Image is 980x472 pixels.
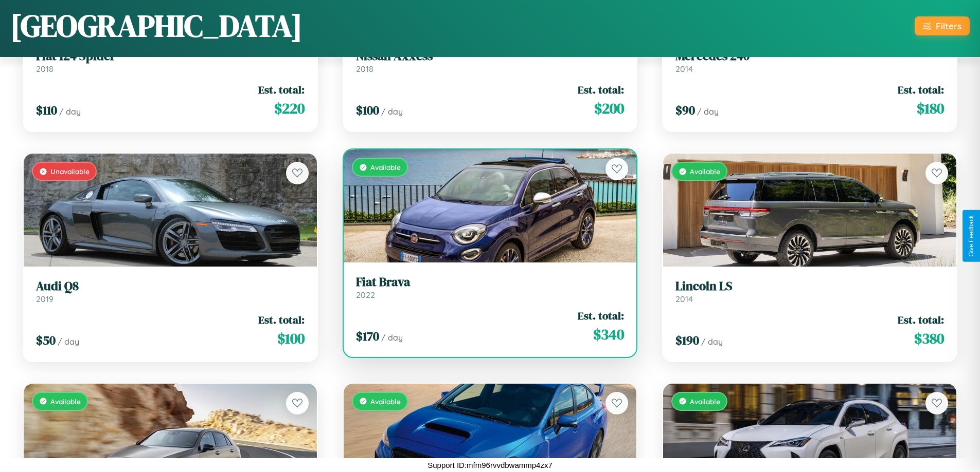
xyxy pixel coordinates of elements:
span: Available [370,163,401,172]
span: Est. total: [898,312,944,327]
a: Fiat 124 Spider2018 [36,49,305,74]
span: $ 110 [36,102,57,119]
span: 2014 [675,294,693,304]
span: 2022 [356,290,375,300]
span: Available [370,397,401,406]
span: Available [690,167,720,176]
a: Lincoln LS2014 [675,279,944,304]
span: $ 90 [675,102,695,119]
span: $ 180 [917,98,944,119]
span: / day [697,106,719,117]
span: / day [381,106,403,117]
span: 2014 [675,64,693,74]
div: Give Feedback [968,215,975,257]
span: Est. total: [898,82,944,97]
span: Available [50,397,81,406]
span: $ 220 [274,98,305,119]
span: Available [690,397,720,406]
span: 2018 [356,64,373,74]
a: Audi Q82019 [36,279,305,304]
h3: Audi Q8 [36,279,305,294]
span: $ 380 [914,328,944,349]
span: / day [381,332,403,343]
span: $ 170 [356,328,379,345]
h1: [GEOGRAPHIC_DATA] [10,5,302,47]
span: Unavailable [50,167,90,176]
span: 2018 [36,64,54,74]
button: Filters [915,16,970,35]
span: Est. total: [258,312,305,327]
h3: Lincoln LS [675,279,944,294]
span: Est. total: [578,308,624,323]
span: / day [59,106,81,117]
a: Nissan Axxess2018 [356,49,625,74]
a: Mercedes 2402014 [675,49,944,74]
span: Est. total: [578,82,624,97]
span: $ 200 [594,98,624,119]
h3: Fiat Brava [356,275,625,290]
span: $ 340 [593,324,624,345]
p: Support ID: mfm96rvvdbwammp4zx7 [427,458,553,472]
span: $ 100 [277,328,305,349]
span: 2019 [36,294,54,304]
div: Filters [936,21,961,31]
span: $ 50 [36,332,56,349]
span: / day [701,336,723,347]
span: / day [58,336,79,347]
span: Est. total: [258,82,305,97]
span: $ 190 [675,332,699,349]
span: $ 100 [356,102,379,119]
a: Fiat Brava2022 [356,275,625,300]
